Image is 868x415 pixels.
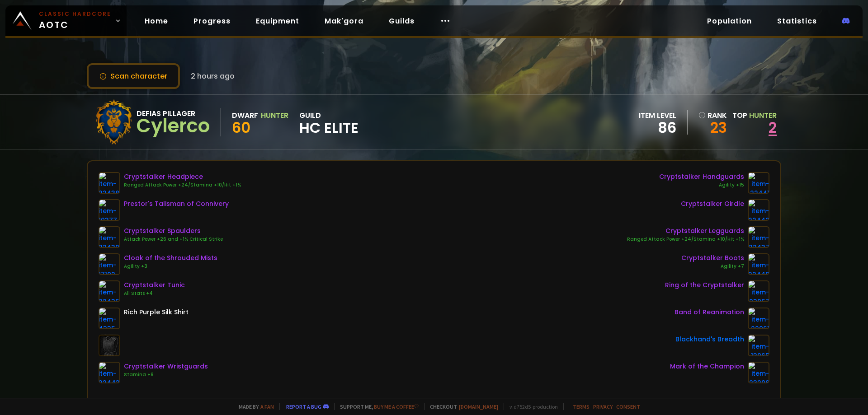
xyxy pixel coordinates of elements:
div: Rich Purple Silk Shirt [124,308,189,317]
a: Buy me a coffee [374,403,419,410]
div: 86 [639,121,676,135]
a: a fan [260,403,274,410]
div: guild [299,110,359,135]
span: Made by [233,403,274,410]
span: v. d752d5 - production [504,403,558,410]
img: item-23067 [748,280,769,302]
a: [DOMAIN_NAME] [459,403,498,410]
a: Privacy [593,403,613,410]
a: 2 [769,117,777,138]
div: Cryptstalker Wristguards [124,362,208,371]
img: item-13965 [748,335,769,356]
div: Top [732,110,777,121]
img: item-23206 [748,362,769,383]
small: Classic Hardcore [39,10,111,18]
div: Ranged Attack Power +24/Stamina +10/Hit +1% [124,182,241,189]
div: Dwarf [232,110,258,121]
img: item-22443 [99,362,120,383]
a: Home [137,12,175,30]
a: Population [700,12,759,30]
span: HC Elite [299,121,359,135]
div: Defias Pillager [137,108,210,119]
span: Checkout [424,403,498,410]
div: Attack Power +26 and +1% Critical Strike [124,236,223,243]
img: item-22438 [99,172,120,194]
a: Report a bug [286,403,321,410]
a: Mak'gora [317,12,371,30]
div: Mark of the Champion [670,362,744,371]
img: item-17102 [99,253,120,275]
button: Scan character [87,63,180,89]
div: Agility +15 [659,182,744,189]
a: Classic HardcoreAOTC [5,5,127,36]
img: item-22436 [99,280,120,302]
a: Terms [573,403,590,410]
a: Equipment [249,12,307,30]
a: Guilds [382,12,422,30]
img: item-4335 [99,308,120,329]
img: item-22439 [99,226,120,248]
div: Cryptstalker Spaulders [124,226,223,236]
div: Prestor's Talisman of Connivery [124,199,229,209]
div: Ring of the Cryptstalker [665,280,744,290]
span: Support me, [334,403,419,410]
div: Ranged Attack Power +24/Stamina +10/Hit +1% [627,236,744,243]
div: Band of Reanimation [675,308,744,317]
div: Cryptstalker Tunic [124,280,185,290]
img: item-22440 [748,253,769,275]
div: Cryptstalker Boots [681,253,744,263]
a: Statistics [770,12,824,30]
div: Hunter [261,110,288,121]
img: item-22961 [748,308,769,329]
a: Progress [186,12,238,30]
span: 2 hours ago [191,70,235,82]
div: Agility +3 [124,263,217,270]
div: Cryptstalker Handguards [659,172,744,182]
a: Consent [616,403,640,410]
div: item level [639,110,676,121]
a: 23 [698,121,727,135]
div: Cylerco [137,119,210,133]
img: item-22442 [748,199,769,221]
img: item-22437 [748,226,769,248]
div: Agility +7 [681,263,744,270]
div: Cryptstalker Legguards [627,226,744,236]
div: Blackhand's Breadth [675,335,744,344]
div: Cryptstalker Girdle [681,199,744,209]
div: Stamina +9 [124,371,208,378]
div: rank [698,110,727,121]
span: AOTC [39,10,111,32]
span: 60 [232,117,250,138]
div: Cryptstalker Headpiece [124,172,241,182]
img: item-19377 [99,199,120,221]
div: All Stats +4 [124,290,185,297]
img: item-22441 [748,172,769,194]
div: Cloak of the Shrouded Mists [124,253,217,263]
span: Hunter [749,110,777,121]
